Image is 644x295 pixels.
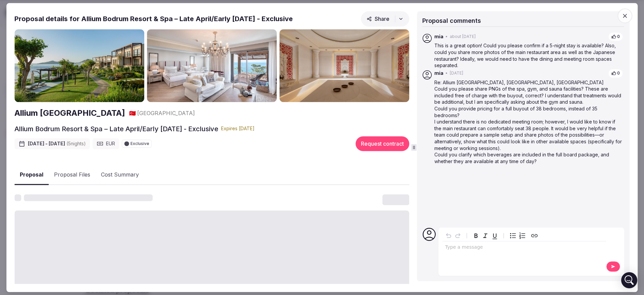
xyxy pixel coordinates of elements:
[361,11,409,27] button: Share
[434,86,623,106] p: Could you please share PNGs of the spa, gym, and sauna facilities? These are included free of cha...
[445,70,448,76] span: •
[434,79,623,86] p: Re: Allium [GEOGRAPHIC_DATA], [GEOGRAPHIC_DATA], [GEOGRAPHIC_DATA]
[14,29,144,102] img: Gallery photo 1
[434,43,623,69] p: This is a great option! Could you please confirm if a 5-night stay is available? Also, could you ...
[66,141,86,146] span: ( 5 night s )
[442,241,606,255] div: editable markdown
[147,29,277,102] img: Gallery photo 2
[14,14,293,23] h2: Proposal details for Allium Bodrum Resort & Spa – Late April/Early [DATE] - Exclusive
[450,70,463,76] span: [DATE]
[481,231,490,240] button: Italic
[221,125,255,132] div: Expire s [DATE]
[130,142,149,146] span: Exclusive
[434,119,623,152] p: I understand there is no dedicated meeting room; however, I would like to know if the main restau...
[518,231,527,240] button: Numbered list
[14,165,49,185] button: Proposal
[450,34,476,40] span: about [DATE]
[422,17,481,24] span: Proposal comments
[471,231,481,240] button: Bold
[14,124,218,134] h2: Allium Bodrum Resort & Spa – Late April/Early [DATE] - Exclusive
[434,151,623,164] p: Could you clarify which beverages are included in the full board package, and whether they are av...
[367,15,389,22] span: Share
[508,231,527,240] div: toggle group
[508,231,518,240] button: Bulleted list
[356,136,409,151] button: Request contract
[96,165,144,185] button: Cost Summary
[129,110,136,116] span: 🇹🇷
[608,32,623,41] button: 0
[434,70,443,77] span: mia
[490,231,499,240] button: Underline
[137,109,195,117] span: [GEOGRAPHIC_DATA]
[93,138,119,149] div: EUR
[530,231,539,240] button: Create link
[608,69,623,78] button: 0
[49,165,96,185] button: Proposal Files
[279,29,409,102] img: Gallery photo 3
[28,140,86,147] span: [DATE] - [DATE]
[434,105,623,118] p: Could you provide pricing for a full buyout of 38 bedrooms, instead of 35 bedrooms?
[617,34,620,40] span: 0
[445,34,448,40] span: •
[14,107,125,119] a: Allium [GEOGRAPHIC_DATA]
[434,34,443,40] span: mia
[129,109,136,117] button: 🇹🇷
[617,70,620,76] span: 0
